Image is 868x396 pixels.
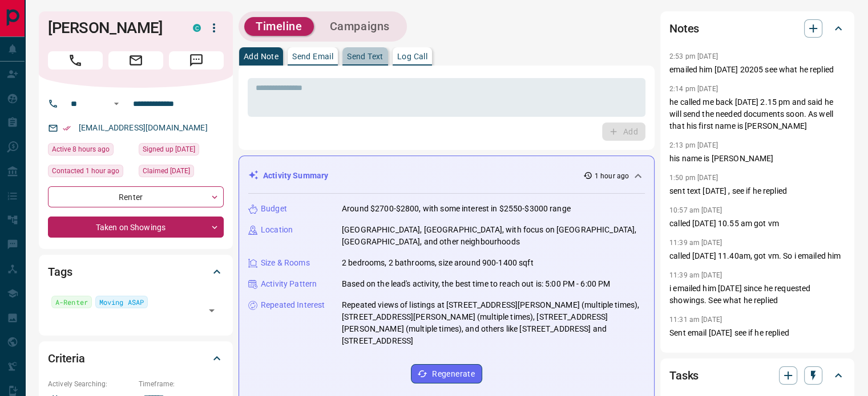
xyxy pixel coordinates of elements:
p: Activity Summary [263,170,328,182]
div: Criteria [48,345,224,372]
div: Fri Sep 12 2025 [48,165,133,181]
p: 2 bedrooms, 2 bathrooms, size around 900-1400 sqft [342,257,534,269]
button: Timeline [244,17,314,36]
p: Activity Pattern [261,278,317,290]
p: his name is [PERSON_NAME] [669,153,845,165]
a: [EMAIL_ADDRESS][DOMAIN_NAME] [79,123,208,132]
span: Signed up [DATE] [143,144,195,155]
p: Log Call [397,52,427,60]
p: 2:14 pm [DATE] [669,85,718,93]
div: Tasks [669,362,845,389]
span: Message [169,51,224,70]
p: 11:39 am [DATE] [669,271,722,279]
p: 1 hour ago [595,171,629,181]
p: he called me back [DATE] 2.15 pm and said he will send the needed documents soon. As well that hi... [669,96,845,132]
button: Open [110,97,123,111]
p: [GEOGRAPHIC_DATA], [GEOGRAPHIC_DATA], with focus on [GEOGRAPHIC_DATA], [GEOGRAPHIC_DATA], and oth... [342,224,645,248]
p: Add Note [244,52,278,60]
h1: [PERSON_NAME] [48,19,176,37]
span: A-Renter [55,296,88,308]
h2: Tasks [669,366,699,385]
span: Active 8 hours ago [52,144,110,155]
p: Repeated views of listings at [STREET_ADDRESS][PERSON_NAME] (multiple times), [STREET_ADDRESS][PE... [342,299,645,347]
p: Size & Rooms [261,257,310,269]
h2: Notes [669,19,699,38]
div: condos.ca [193,24,201,32]
span: Contacted 1 hour ago [52,165,119,177]
button: Regenerate [411,364,482,383]
p: Sent email [DATE] see if he replied [669,327,845,339]
p: emailed him [DATE] 20205 see what he replied [669,64,845,76]
div: Wed Aug 20 2025 [139,165,224,181]
span: Moving ASAP [99,296,144,308]
p: Timeframe: [139,379,224,389]
h2: Criteria [48,349,85,368]
p: Around $2700-$2800, with some interest in $2550-$3000 range [342,203,571,215]
svg: Email Verified [63,124,71,132]
div: Fri Sep 12 2025 [48,143,133,159]
p: called [DATE] 10.55 am got vm [669,218,845,230]
p: 11:39 am [DATE] [669,239,722,247]
div: Taken on Showings [48,217,224,238]
p: i emailed him [DATE] since he requested showings. See what he replied [669,283,845,307]
p: 2:13 pm [DATE] [669,141,718,149]
div: Wed Aug 20 2025 [139,143,224,159]
p: Repeated Interest [261,299,325,311]
p: 2:53 pm [DATE] [669,52,718,60]
p: Actively Searching: [48,379,133,389]
span: Email [108,51,163,70]
span: Claimed [DATE] [143,165,190,177]
p: Send Email [292,52,333,60]
p: Send Text [347,52,383,60]
p: Budget [261,203,287,215]
p: 1:50 pm [DATE] [669,174,718,182]
p: sent text [DATE] , see if he replied [669,185,845,197]
button: Open [204,303,220,319]
div: Renter [48,186,224,207]
div: Activity Summary1 hour ago [248,165,645,186]
div: Tags [48,258,224,285]
p: 11:31 am [DATE] [669,316,722,324]
p: 10:57 am [DATE] [669,206,722,214]
p: Based on the lead's activity, the best time to reach out is: 5:00 PM - 6:00 PM [342,278,610,290]
p: Location [261,224,293,236]
div: Notes [669,15,845,42]
p: called [DATE] 11.40am, got vm. So i emailed him [669,250,845,262]
button: Campaigns [318,17,401,36]
h2: Tags [48,263,72,281]
span: Call [48,51,103,70]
